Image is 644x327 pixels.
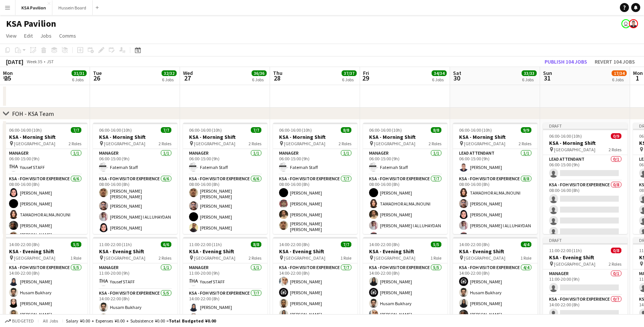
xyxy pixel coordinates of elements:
span: 2 Roles [159,255,171,261]
span: 06:00-16:00 (10h) [369,127,402,133]
span: [GEOGRAPHIC_DATA] [554,147,595,152]
app-card-role: KSA - FOH Visitor Experience0/808:00-16:00 (8h) [543,181,627,283]
app-job-card: 06:00-16:00 (10h)7/7KSA - Morning Shift [GEOGRAPHIC_DATA]2 RolesManager1/106:00-15:00 (9h)Fatemah... [183,123,267,234]
span: 37/37 [342,70,357,76]
span: Mon [3,70,13,76]
app-job-card: 06:00-16:00 (10h)9/9KSA - Morning Shift [GEOGRAPHIC_DATA]2 RolesLEAD ATTENDANT1/106:00-15:00 (9h)... [453,123,537,234]
span: 06:00-16:00 (10h) [189,127,222,133]
div: 6 Jobs [252,77,266,82]
span: 2 Roles [69,141,81,146]
span: 2 Roles [249,255,261,261]
span: 2 Roles [609,147,621,152]
span: 30 [452,74,461,82]
h3: KSA - Morning Shift [3,134,87,140]
app-job-card: 06:00-16:00 (10h)8/8KSA - Morning Shift [GEOGRAPHIC_DATA]2 RolesManager1/106:00-15:00 (9h)Fatemah... [273,123,357,234]
h3: KSA - Evening Shift [453,248,537,255]
span: Thu [273,70,282,76]
div: JST [47,59,54,64]
span: 8/8 [341,127,351,133]
h3: KSA - Morning Shift [183,134,267,140]
span: All jobs [41,318,60,324]
span: Wed [183,70,193,76]
span: 31 [542,74,552,82]
app-card-role: Manager1/111:00-20:00 (9h)Yousef STAFF [93,263,177,289]
h1: KSA Pavilion [6,18,56,29]
span: 1 Role [340,255,351,261]
span: Mon [633,70,643,76]
span: 14:00-22:00 (8h) [279,242,310,247]
app-card-role: Manager1/106:00-15:00 (9h)Yousef STAFF [3,149,87,175]
span: 14:00-22:00 (8h) [459,242,490,247]
a: Edit [21,31,36,41]
span: [GEOGRAPHIC_DATA] [104,255,145,261]
span: 7/7 [341,242,351,247]
span: 8/8 [251,242,261,247]
div: FOH - KSA Team [12,110,54,117]
app-card-role: KSA - FOH Visitor Experience7/708:00-16:00 (8h)[PERSON_NAME]TAMADHOR ALMAJNOUNI[PERSON_NAME][PERS... [363,175,447,266]
h3: KSA - Evening Shift [363,248,447,255]
h3: KSA - Morning Shift [363,134,447,140]
app-card-role: Manager1/106:00-15:00 (9h)Fatemah Staff [363,149,447,175]
h3: KSA - Evening Shift [3,248,87,255]
app-card-role: Manager1/106:00-15:00 (9h)Fatemah Staff [273,149,357,175]
h3: KSA - Evening Shift [543,254,627,261]
span: 1 [632,74,643,82]
span: 2 Roles [159,141,171,146]
span: 1 Role [430,255,441,261]
div: 6 Jobs [522,77,536,82]
span: 34/34 [432,70,447,76]
span: 5/5 [431,242,441,247]
div: 6 Jobs [342,77,356,82]
span: Comms [59,32,76,39]
span: 06:00-16:00 (10h) [9,127,42,133]
div: 6 Jobs [432,77,446,82]
h3: KSA - Evening Shift [183,248,267,255]
span: 11:00-22:00 (11h) [189,242,222,247]
span: 2 Roles [429,141,441,146]
span: [GEOGRAPHIC_DATA] [194,255,235,261]
span: 26 [92,74,102,82]
span: 31/31 [72,70,87,76]
button: Revert 104 jobs [592,57,638,67]
h3: KSA - Morning Shift [543,140,627,146]
h3: KSA - Evening Shift [93,248,177,255]
div: Draft [543,123,627,129]
span: 5/5 [71,242,81,247]
span: Edit [24,32,33,39]
span: 06:00-16:00 (10h) [279,127,312,133]
span: Sat [453,70,461,76]
span: 0/9 [611,133,621,139]
div: 6 Jobs [72,77,86,82]
span: 36/36 [252,70,267,76]
span: Total Budgeted ¥0.00 [169,318,216,324]
span: [GEOGRAPHIC_DATA] [554,261,595,267]
div: 6 Jobs [162,77,176,82]
span: 06:00-16:00 (10h) [549,133,582,139]
span: [GEOGRAPHIC_DATA] [194,141,235,146]
span: 17/34 [612,70,627,76]
span: Week 35 [25,59,44,64]
div: 06:00-16:00 (10h)7/7KSA - Morning Shift [GEOGRAPHIC_DATA]2 RolesManager1/106:00-15:00 (9h)Yousef ... [3,123,87,234]
span: [GEOGRAPHIC_DATA] [284,141,325,146]
span: 1 Role [70,255,81,261]
span: 25 [2,74,13,82]
span: Tue [93,70,102,76]
span: Sun [543,70,552,76]
span: 1 Role [520,255,531,261]
app-card-role: LEAD ATTENDANT1/106:00-15:00 (9h)[PERSON_NAME] [453,149,537,175]
span: 27 [182,74,193,82]
app-job-card: 06:00-16:00 (10h)7/7KSA - Morning Shift [GEOGRAPHIC_DATA]2 RolesManager1/106:00-15:00 (9h)Fatemah... [93,123,177,234]
app-card-role: KSA - FOH Visitor Experience4/414:00-22:00 (8h)[PERSON_NAME]Husam Bukhary[PERSON_NAME][PERSON_NAME] [453,263,537,322]
app-card-role: Manager1/106:00-15:00 (9h)Fatemah Staff [93,149,177,175]
div: 14:00-22:00 (8h)4/4KSA - Evening Shift [GEOGRAPHIC_DATA]1 RoleKSA - FOH Visitor Experience4/414:0... [453,237,537,322]
span: 9/9 [521,127,531,133]
app-card-role: KSA - FOH Visitor Experience6/608:00-16:00 (8h)[PERSON_NAME][PERSON_NAME]TAMADHOR ALMAJNOUNI[PERS... [3,175,87,257]
span: Jobs [40,32,52,39]
h3: KSA - Morning Shift [273,134,357,140]
span: 32/32 [162,70,177,76]
app-card-role: Manager1/111:00-20:00 (9h)Yousef STAFF [183,263,267,289]
div: [DATE] [6,58,23,65]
